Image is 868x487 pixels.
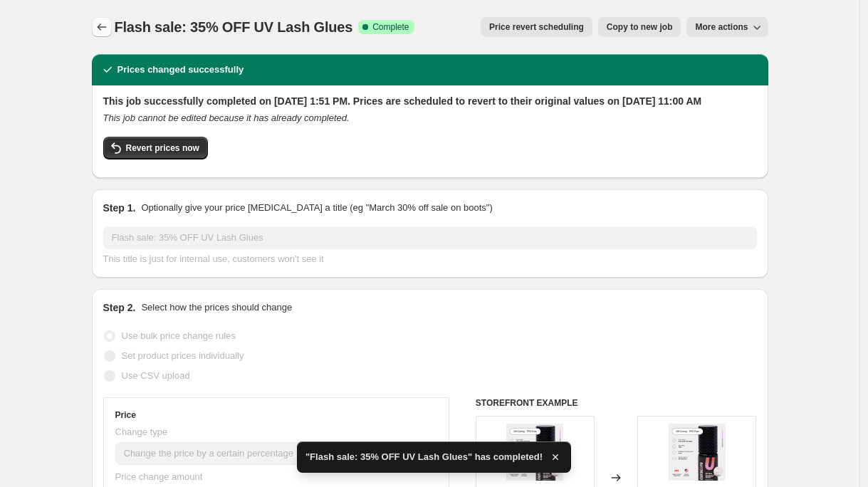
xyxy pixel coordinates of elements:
[686,17,768,37] button: More actions
[481,17,592,37] button: Price revert scheduling
[669,424,726,481] img: UVGlue_b553ad4d-0c38-4835-b500-2b41cd388956_80x.png
[141,201,492,215] p: Optionally give your price [MEDICAL_DATA] a title (eg "March 30% off sale on boots")
[103,112,350,123] i: This job cannot be edited because it has already completed.
[141,300,292,315] p: Select how the prices should change
[372,21,409,33] span: Complete
[103,94,757,108] h2: This job successfully completed on [DATE] 1:51 PM. Prices are scheduled to revert to their origin...
[122,370,190,381] span: Use CSV upload
[115,471,203,482] span: Price change amount
[489,21,584,33] span: Price revert scheduling
[103,226,757,249] input: 30% off holiday sale
[122,330,236,341] span: Use bulk price change rules
[115,409,136,421] h3: Price
[598,17,681,37] button: Copy to new job
[92,17,112,37] button: Price change jobs
[126,142,199,154] span: Revert prices now
[506,424,563,481] img: UVGlue_b553ad4d-0c38-4835-b500-2b41cd388956_80x.png
[103,300,136,315] h2: Step 2.
[695,21,748,33] span: More actions
[115,426,168,437] span: Change type
[122,350,244,361] span: Set product prices individually
[115,19,353,35] span: Flash sale: 35% OFF UV Lash Glues
[103,201,136,215] h2: Step 1.
[305,450,543,464] span: "Flash sale: 35% OFF UV Lash Glues" has completed!
[103,253,324,264] span: This title is just for internal use, customers won't see it
[476,397,757,409] h6: STOREFRONT EXAMPLE
[103,137,208,159] button: Revert prices now
[607,21,673,33] span: Copy to new job
[117,63,244,77] h2: Prices changed successfully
